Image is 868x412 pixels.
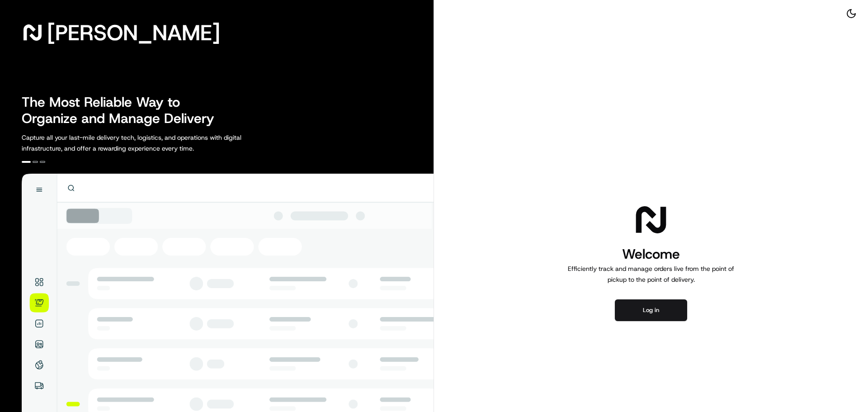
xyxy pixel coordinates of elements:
[47,24,220,42] span: [PERSON_NAME]
[22,94,224,127] h2: The Most Reliable Way to Organize and Manage Delivery
[564,245,738,263] h1: Welcome
[615,299,687,321] button: Log in
[564,263,738,285] p: Efficiently track and manage orders live from the point of pickup to the point of delivery.
[22,132,282,154] p: Capture all your last-mile delivery tech, logistics, and operations with digital infrastructure, ...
